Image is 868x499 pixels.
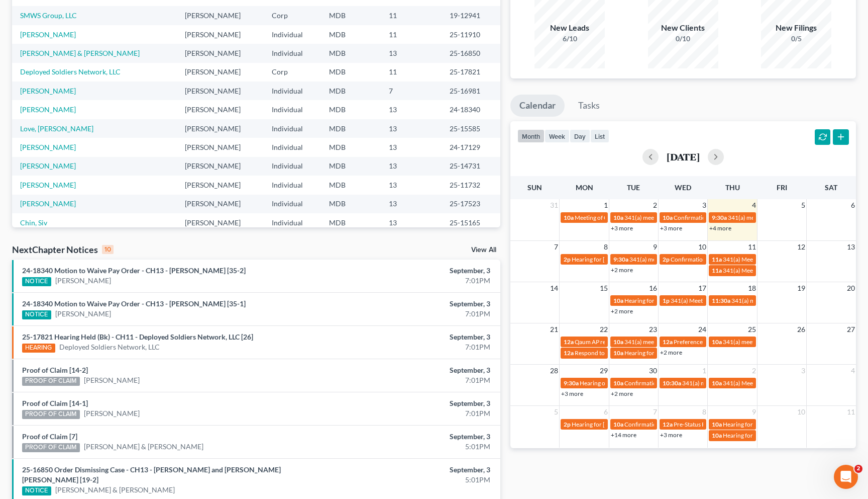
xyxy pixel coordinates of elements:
[611,266,633,274] a: +2 more
[575,349,708,357] span: Respond to Motion to Dismiss Adversary Complain
[341,398,490,408] div: September, 3
[22,266,246,275] a: 24-18340 Motion to Waive Pay Order - CH13 - [PERSON_NAME] [35-2]
[603,406,609,418] span: 6
[575,338,649,346] span: Qaum AP response deadline.
[712,267,722,274] span: 11a
[648,323,658,336] span: 23
[442,157,500,176] td: 25-14731
[663,214,673,221] span: 10a
[12,243,114,256] div: NextChapter Notices
[624,421,738,428] span: Confirmation hearing for [PERSON_NAME]
[442,138,500,156] td: 24-17129
[22,410,80,419] div: PROOF OF CLAIM
[675,183,691,192] span: Wed
[652,199,658,211] span: 2
[796,241,806,253] span: 12
[177,44,264,62] td: [PERSON_NAME]
[321,119,381,138] td: MDB
[796,282,806,294] span: 19
[20,105,76,114] a: [PERSON_NAME]
[20,124,93,133] a: Love, [PERSON_NAME]
[381,213,442,232] td: 13
[723,256,820,263] span: 341(a) Meeting for [PERSON_NAME]
[796,323,806,336] span: 26
[854,465,862,473] span: 2
[580,379,644,387] span: Hearing on Scope of Stay
[510,95,565,117] a: Calendar
[527,183,542,192] span: Sun
[660,349,682,356] a: +2 more
[561,390,583,397] a: +3 more
[534,34,605,44] div: 6/10
[341,465,490,475] div: September, 3
[264,25,321,44] td: Individual
[22,399,88,407] a: Proof of Claim [14-1]
[177,138,264,156] td: [PERSON_NAME]
[697,241,707,253] span: 10
[22,299,246,308] a: 24-18340 Motion to Waive Pay Order - CH13 - [PERSON_NAME] [35-1]
[846,323,856,336] span: 27
[20,11,77,20] a: SMWS Group, LLC
[321,138,381,156] td: MDB
[20,218,47,227] a: Chin, Siv
[22,486,51,495] div: NOTICE
[611,431,636,439] a: +14 more
[264,157,321,176] td: Individual
[624,297,703,304] span: Hearing for [PERSON_NAME]
[599,365,609,377] span: 29
[611,390,633,397] a: +2 more
[572,421,650,428] span: Hearing for [PERSON_NAME]
[553,406,559,418] span: 5
[603,199,609,211] span: 1
[723,338,820,346] span: 341(a) meeting for [PERSON_NAME]
[471,246,496,254] a: View All
[321,44,381,62] td: MDB
[723,379,772,387] span: 341(a) Meeting for
[613,297,623,304] span: 10a
[663,379,681,387] span: 10:30a
[599,282,609,294] span: 15
[701,199,707,211] span: 3
[701,365,707,377] span: 1
[613,379,623,387] span: 10a
[442,44,500,62] td: 25-16850
[599,323,609,336] span: 22
[572,256,650,263] span: Hearing for [PERSON_NAME]
[59,342,160,352] a: Deployed Soldiers Network, LLC
[709,224,731,232] a: +4 more
[846,406,856,418] span: 11
[553,241,559,253] span: 7
[321,213,381,232] td: MDB
[663,256,670,263] span: 2p
[341,266,490,276] div: September, 3
[564,214,574,221] span: 10a
[712,432,722,439] span: 10a
[177,176,264,194] td: [PERSON_NAME]
[177,157,264,176] td: [PERSON_NAME]
[648,34,718,44] div: 0/10
[624,379,792,387] span: Confirmation hearing for [PERSON_NAME] & [PERSON_NAME]
[648,282,658,294] span: 16
[22,377,80,386] div: PROOF OF CLAIM
[20,67,121,76] a: Deployed Soldiers Network, LLC
[177,6,264,25] td: [PERSON_NAME]
[55,276,111,286] a: [PERSON_NAME]
[629,256,780,263] span: 341(a) meeting for [PERSON_NAME] & [PERSON_NAME]
[674,338,775,346] span: Preference Payment Demand Deadline
[341,475,490,485] div: 5:01PM
[442,63,500,81] td: 25-17821
[442,81,500,100] td: 25-16981
[564,379,579,387] span: 9:30a
[177,100,264,119] td: [PERSON_NAME]
[22,366,88,374] a: Proof of Claim [14-2]
[20,161,76,170] a: [PERSON_NAME]
[381,138,442,156] td: 13
[564,421,571,428] span: 2p
[624,214,770,221] span: 341(a) meeting for [PERSON_NAME] [PERSON_NAME]
[576,183,593,192] span: Mon
[22,443,80,452] div: PROOF OF CLAIM
[825,183,837,192] span: Sat
[341,375,490,385] div: 7:01PM
[564,349,574,357] span: 12a
[671,297,821,304] span: 341(a) Meeting for [PERSON_NAME] & [PERSON_NAME]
